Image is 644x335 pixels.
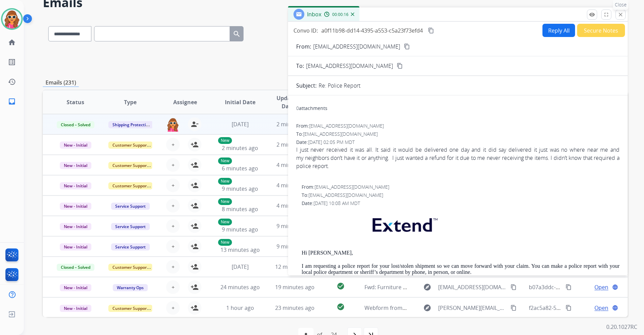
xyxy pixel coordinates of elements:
p: New [218,178,232,185]
div: Date: [302,200,620,207]
mat-icon: person_add [191,141,199,149]
span: New - Initial [60,284,91,291]
span: b07a3ddc-8c37-4e98-bc9b-05cc0f7d3f58 [529,283,631,291]
button: Reply All [542,24,575,37]
mat-icon: person_add [191,283,199,291]
button: + [166,138,180,151]
p: 0.20.1027RC [606,323,637,331]
span: [EMAIL_ADDRESS][DOMAIN_NAME] [438,283,507,291]
p: New [218,157,232,164]
p: I am requesting a police report for your lost/stolen shipment so we can move forward with your cl... [302,263,620,276]
span: 00:00:16 [332,12,348,17]
span: 6 minutes ago [222,165,258,172]
mat-icon: explore [423,304,431,312]
span: Customer Support [108,182,153,189]
span: Service Support [111,223,150,230]
p: New [218,239,232,246]
span: 8 minutes ago [222,205,258,213]
mat-icon: person_add [191,181,199,189]
span: 4 minutes ago [276,182,313,189]
span: 9 minutes ago [276,243,313,250]
p: New [218,219,232,225]
mat-icon: content_copy [397,63,403,69]
span: + [172,304,175,312]
span: 24 minutes ago [220,283,260,291]
span: New - Initial [60,162,91,169]
span: [EMAIL_ADDRESS][DOMAIN_NAME] [315,184,389,190]
span: 23 minutes ago [275,304,315,312]
span: + [172,181,175,189]
p: From: [296,42,311,51]
p: To: [296,62,304,70]
mat-icon: content_copy [404,43,410,50]
button: + [166,179,180,192]
span: + [172,242,175,250]
span: [DATE] 10:08 AM MDT [314,200,360,206]
mat-icon: language [612,284,618,290]
span: Inbox [307,11,321,18]
div: From: [296,123,620,129]
button: + [166,280,180,294]
span: New - Initial [60,305,91,312]
mat-icon: person_add [191,304,199,312]
span: Open [594,304,608,312]
mat-icon: check_circle [337,282,345,290]
button: Secure Notes [577,24,625,37]
span: 9 minutes ago [222,226,258,233]
span: New - Initial [60,243,91,250]
button: + [166,199,180,212]
mat-icon: person_add [191,202,199,210]
span: Customer Support [108,142,153,149]
span: [EMAIL_ADDRESS][DOMAIN_NAME] [308,192,383,198]
p: Convo ID: [293,26,318,35]
span: Webform from [PERSON_NAME][EMAIL_ADDRESS][DOMAIN_NAME] on [DATE] [364,304,560,312]
span: + [172,222,175,230]
button: + [166,219,180,233]
div: To: [296,131,620,137]
span: 1 hour ago [226,304,254,312]
div: Date: [296,139,620,146]
img: avatar [2,10,21,29]
span: [DATE] [232,120,249,128]
p: New [218,198,232,205]
span: 0 [296,105,299,111]
mat-icon: list_alt [8,58,16,66]
img: agent-avatar [166,117,180,132]
div: To: [302,192,620,199]
span: Closed – Solved [57,264,94,271]
span: [EMAIL_ADDRESS][DOMAIN_NAME] [309,123,384,129]
p: Re: Police Report [319,81,360,90]
div: attachments [296,105,327,112]
span: 2 minutes ago [276,141,313,148]
mat-icon: language [612,305,618,311]
mat-icon: content_copy [566,305,572,311]
mat-icon: person_add [191,222,199,230]
span: [DATE] 02:05 PM MDT [308,139,355,145]
span: Updated Date [273,94,303,110]
span: + [172,202,175,210]
span: a0f11b98-dd14-4395-a553-c5a23f73efd4 [321,27,423,34]
span: 13 minutes ago [220,246,260,254]
span: Type [124,98,137,106]
mat-icon: content_copy [428,27,434,34]
mat-icon: remove_red_eye [589,12,595,18]
mat-icon: close [618,12,624,18]
p: Subject: [296,81,317,90]
span: 4 minutes ago [276,202,313,209]
mat-icon: history [8,78,16,86]
mat-icon: person_add [191,242,199,250]
div: From: [302,184,620,190]
span: [PERSON_NAME][EMAIL_ADDRESS][DOMAIN_NAME] [438,304,507,312]
span: 9 minutes ago [276,222,313,230]
span: + [172,263,175,271]
mat-icon: person_add [191,263,199,271]
span: Service Support [111,243,150,250]
span: Warranty Ops [113,284,148,291]
span: Fwd: Furniture Protection Plan Proof [364,283,458,291]
span: New - Initial [60,182,91,189]
button: + [166,260,180,274]
span: 9 minutes ago [222,185,258,192]
mat-icon: content_copy [566,284,572,290]
span: Assignee [173,98,197,106]
mat-icon: check_circle [337,303,345,311]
